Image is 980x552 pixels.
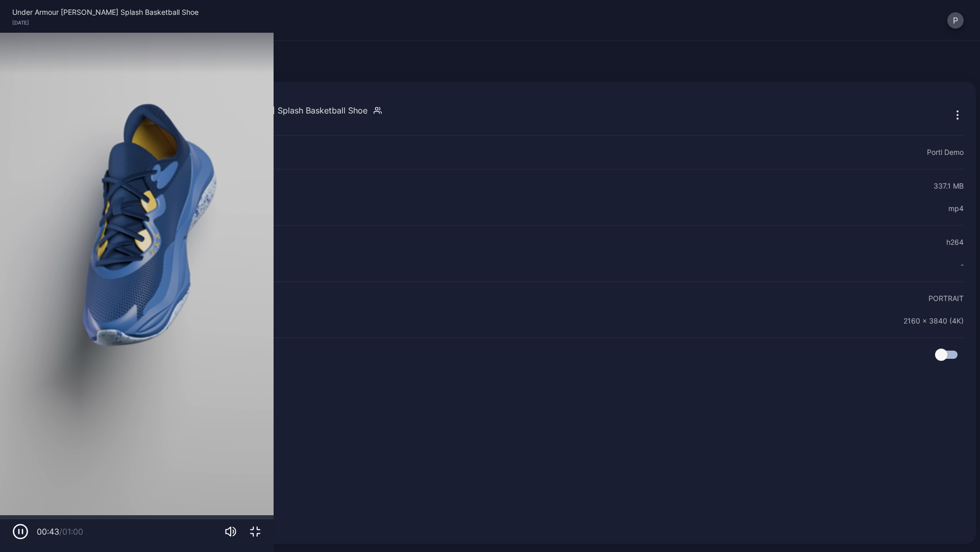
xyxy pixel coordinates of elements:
[961,259,964,271] div: -
[946,236,964,248] div: h264
[947,12,964,29] button: P
[928,292,964,305] div: PORTRAIT
[903,315,964,327] div: 2160 x 3840 (4K)
[927,146,964,158] div: Portl Demo
[948,202,964,215] div: mp4
[934,180,964,192] div: 337.1 MB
